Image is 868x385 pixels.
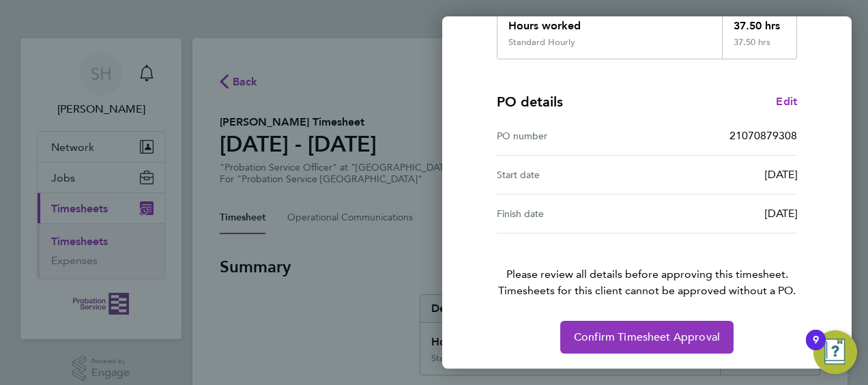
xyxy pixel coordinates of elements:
[508,37,575,48] div: Standard Hourly
[722,7,797,37] div: 37.50 hrs
[574,330,720,344] span: Confirm Timesheet Approval
[560,321,734,354] button: Confirm Timesheet Approval
[647,205,797,222] div: [DATE]
[729,129,797,142] span: 21070879308
[776,94,797,110] a: Edit
[813,340,819,358] div: 9
[497,7,722,37] div: Hours worked
[497,128,647,144] div: PO number
[776,95,797,108] span: Edit
[480,283,813,299] span: Timesheets for this client cannot be approved without a PO.
[497,92,563,111] h4: PO details
[647,167,797,183] div: [DATE]
[813,330,857,374] button: Open Resource Center, 9 new notifications
[497,167,647,183] div: Start date
[497,205,647,222] div: Finish date
[722,37,797,59] div: 37.50 hrs
[480,233,813,299] p: Please review all details before approving this timesheet.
